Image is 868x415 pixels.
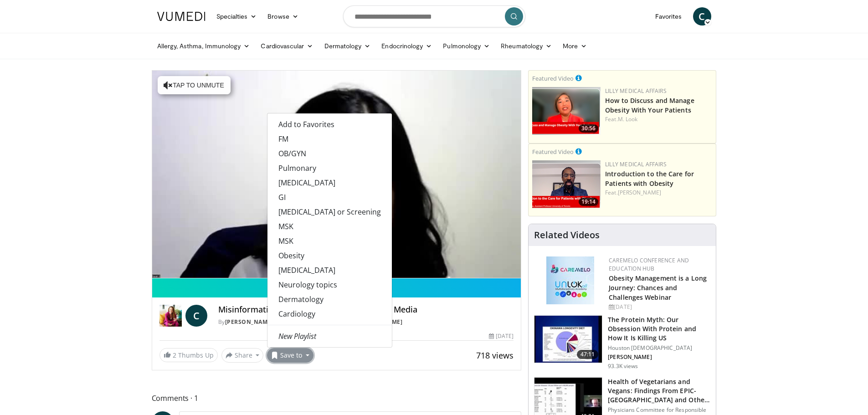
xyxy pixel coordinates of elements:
[650,7,688,26] a: Favorites
[157,12,205,21] img: VuMedi Logo
[534,230,600,241] h4: Related Videos
[152,71,521,278] video-js: Video Player
[605,115,712,123] div: Feat.
[532,87,601,135] img: c98a6a29-1ea0-4bd5-8cf5-4d1e188984a7.png.150x105_q85_crop-smart_upscale.png
[609,303,709,311] div: [DATE]
[221,348,264,363] button: Share
[343,5,525,27] input: Search topics, interventions
[618,115,638,123] a: M. Look
[267,248,392,263] a: Obesity
[489,332,514,340] div: [DATE]
[579,124,598,133] span: 30:56
[267,132,392,146] a: FM
[534,315,710,370] a: 47:11 The Protein Myth: Our Obsession With Protein and How It Is Killing US Houston [DEMOGRAPHIC_...
[267,307,392,321] a: Cardiology
[278,119,334,129] span: Add to Favorites
[532,160,601,208] a: 19:14
[267,329,392,343] a: New Playlist
[267,263,392,277] a: [MEDICAL_DATA]
[218,305,514,315] h4: Misinformation About Weight Loss on Social Media
[608,344,710,352] p: Houston [DEMOGRAPHIC_DATA]
[218,318,514,326] div: By FEATURING ,
[557,37,592,55] a: More
[267,277,392,292] a: Neurology topics
[532,74,574,82] small: Featured Video
[267,348,313,363] button: Save to
[608,363,638,370] p: 93.3K views
[262,7,304,26] a: Browse
[495,37,557,55] a: Rheumatology
[376,37,437,55] a: Endocrinology
[267,146,392,161] a: OB/GYN
[532,148,574,156] small: Featured Video
[608,354,710,361] p: [PERSON_NAME]
[693,7,711,26] a: C
[225,318,273,326] a: [PERSON_NAME]
[267,190,392,205] a: GI
[605,160,667,168] a: Lilly Medical Affairs
[608,315,710,343] h3: The Protein Myth: Our Obsession With Protein and How It Is Killing US
[158,76,231,94] button: Tap to unmute
[159,348,218,362] a: 2 Thumbs Up
[609,256,689,272] a: CaReMeLO Conference and Education Hub
[255,37,318,55] a: Cardiovascular
[173,351,176,359] span: 2
[267,117,392,132] a: Add to Favorites
[267,175,392,190] a: [MEDICAL_DATA]
[267,219,392,234] a: MSK
[577,350,599,359] span: 47:11
[532,87,601,135] a: 30:56
[211,7,262,26] a: Specialties
[267,205,392,219] a: [MEDICAL_DATA] or Screening
[532,160,601,208] img: acc2e291-ced4-4dd5-b17b-d06994da28f3.png.150x105_q85_crop-smart_upscale.png
[152,37,256,55] a: Allergy, Asthma, Immunology
[579,198,598,206] span: 19:14
[546,256,594,304] img: 45df64a9-a6de-482c-8a90-ada250f7980c.png.150x105_q85_autocrop_double_scale_upscale_version-0.2.jpg
[267,161,392,175] a: Pulmonary
[608,377,710,405] h3: Health of Vegetarians and Vegans: Findings From EPIC-[GEOGRAPHIC_DATA] and Othe…
[476,350,514,361] span: 718 views
[437,37,495,55] a: Pulmonology
[152,392,522,404] span: Comments 1
[605,169,694,188] a: Introduction to the Care for Patients with Obesity
[605,189,712,197] div: Feat.
[605,96,694,114] a: How to Discuss and Manage Obesity With Your Patients
[609,274,707,302] a: Obesity Management is a Long Journey: Chances and Challenges Webinar
[278,331,316,341] em: New Playlist
[618,189,661,196] a: [PERSON_NAME]
[534,316,602,363] img: b7b8b05e-5021-418b-a89a-60a270e7cf82.150x105_q85_crop-smart_upscale.jpg
[267,292,392,307] a: Dermatology
[185,305,207,327] a: C
[319,37,376,55] a: Dermatology
[267,234,392,248] a: MSK
[159,305,182,327] img: Dr. Carolynn Francavilla
[605,87,667,95] a: Lilly Medical Affairs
